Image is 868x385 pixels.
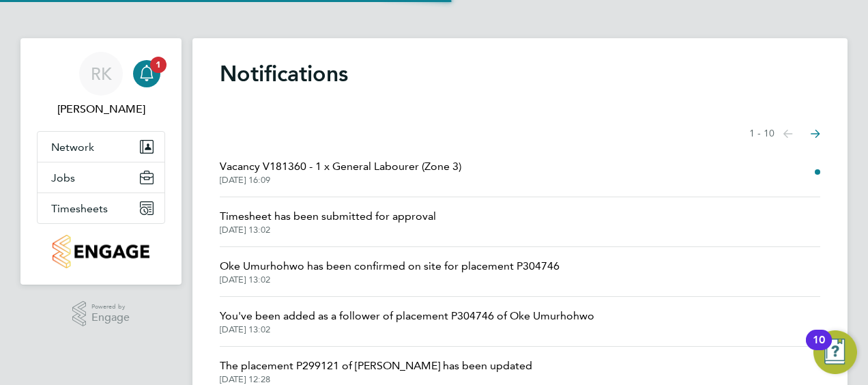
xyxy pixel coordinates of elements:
[220,258,560,274] span: Oke Umurhohwo has been confirmed on site for placement P304746
[91,301,130,313] span: Powered by
[91,65,112,83] span: RK
[220,208,436,225] span: Timesheet has been submitted for approval
[220,274,560,285] span: [DATE] 13:02
[91,312,130,324] span: Engage
[38,162,164,192] button: Jobs
[51,202,108,215] span: Timesheets
[220,358,532,374] span: The placement P299121 of [PERSON_NAME] has been updated
[150,57,167,73] span: 1
[37,101,165,117] span: Rafal Koczuba
[220,225,436,236] span: [DATE] 13:02
[813,340,825,358] div: 10
[749,120,820,147] nav: Select page of notifications list
[220,258,560,285] a: Oke Umurhohwo has been confirmed on site for placement P304746[DATE] 13:02
[220,158,461,175] span: Vacancy V181360 - 1 x General Labourer (Zone 3)
[220,158,461,186] a: Vacancy V181360 - 1 x General Labourer (Zone 3)[DATE] 16:09
[38,132,164,162] button: Network
[220,175,461,186] span: [DATE] 16:09
[220,308,594,324] span: You've been added as a follower of placement P304746 of Oke Umurhohwo
[51,141,94,154] span: Network
[72,301,130,327] a: Powered byEngage
[813,330,857,374] button: Open Resource Center, 10 new notifications
[53,235,149,268] img: countryside-properties-logo-retina.png
[749,127,775,141] span: 1 - 10
[37,52,165,117] a: RK[PERSON_NAME]
[51,171,75,184] span: Jobs
[20,38,182,285] nav: Main navigation
[220,60,820,87] h1: Notifications
[220,324,594,335] span: [DATE] 13:02
[220,208,436,236] a: Timesheet has been submitted for approval[DATE] 13:02
[220,308,594,335] a: You've been added as a follower of placement P304746 of Oke Umurhohwo[DATE] 13:02
[38,193,164,223] button: Timesheets
[37,235,165,268] a: Go to home page
[133,52,160,96] a: 1
[220,358,532,385] a: The placement P299121 of [PERSON_NAME] has been updated[DATE] 12:28
[220,374,532,385] span: [DATE] 12:28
